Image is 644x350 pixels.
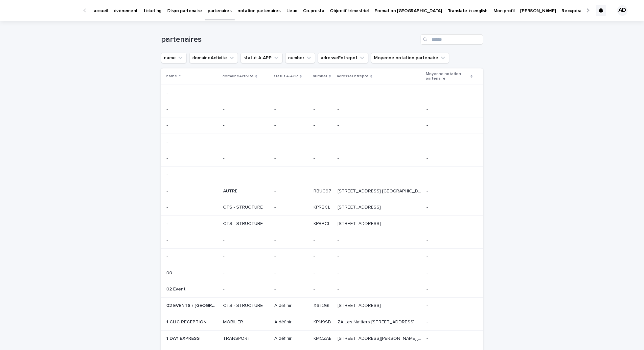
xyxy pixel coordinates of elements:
[166,318,208,325] p: 1 CLIC RECEPTION
[223,221,269,227] p: CTS - STRUCTURE
[426,89,429,96] p: -
[161,117,483,134] tr: -- ---- -- --
[426,154,429,161] p: -
[421,34,483,45] input: Search
[313,73,327,80] p: number
[166,187,169,194] p: -
[166,285,187,292] p: 02 Event
[617,5,628,16] div: AD
[161,35,418,44] h1: partenaires
[313,220,332,227] p: KPRBCL
[166,220,169,227] p: -
[313,105,316,112] p: -
[337,253,340,260] p: -
[337,73,369,80] p: adresseEntrepot
[161,265,483,281] tr: 0000 ---- -- --
[274,303,308,309] p: A définir
[166,73,177,80] p: name
[274,319,308,325] p: A définir
[223,238,269,243] p: -
[166,203,169,210] p: -
[426,269,429,276] p: -
[223,172,269,178] p: -
[337,89,340,96] p: -
[223,205,269,210] p: CTS - STRUCTURE
[337,302,382,309] p: 90 RUE DE LA COURPILLERE 69800 SAINT PRIEST
[313,302,331,309] p: X6T3GI
[166,138,169,145] p: -
[313,171,316,178] p: -
[166,236,169,243] p: -
[426,285,429,292] p: -
[166,302,219,309] p: 02 EVENTS / LYON DECO
[426,105,429,112] p: -
[223,90,269,96] p: -
[223,336,269,341] p: TRANSPORT
[223,303,269,309] p: CTS - STRUCTURE
[223,270,269,276] p: -
[313,203,332,210] p: KPRBCL
[223,139,269,145] p: -
[161,248,483,265] tr: -- ---- -- --
[161,85,483,101] tr: -- ---- -- --
[313,138,316,145] p: -
[161,216,483,232] tr: -- CTS - STRUCTURE-KPRBCLKPRBCL [STREET_ADDRESS][STREET_ADDRESS] --
[223,188,269,194] p: AUTRE
[13,4,77,17] img: Ls34BcGeRexTGTNfXpUC
[161,330,483,347] tr: 1 DAY EXPRESS1 DAY EXPRESS TRANSPORTA définirKMCZAEKMCZAE [STREET_ADDRESS][PERSON_NAME][PERSON_NA...
[285,53,315,63] button: number
[426,203,429,210] p: -
[337,171,340,178] p: -
[274,73,298,80] p: statut A-APP
[274,336,308,341] p: A définir
[274,139,308,145] p: -
[337,285,340,292] p: -
[313,335,333,341] p: KMCZAE
[274,205,308,210] p: -
[313,253,316,260] p: -
[166,89,169,96] p: -
[426,171,429,178] p: -
[313,187,333,194] p: RBUC97
[166,171,169,178] p: -
[223,107,269,112] p: -
[161,183,483,199] tr: -- AUTRE-RBUC97RBUC97 [STREET_ADDRESS] [GEOGRAPHIC_DATA][STREET_ADDRESS] [GEOGRAPHIC_DATA] --
[337,154,340,161] p: -
[161,232,483,248] tr: -- ---- -- --
[337,269,340,276] p: -
[274,90,308,96] p: -
[161,101,483,117] tr: -- ---- -- --
[166,269,173,276] p: 00
[274,172,308,178] p: -
[222,73,254,80] p: domaineActivite
[161,53,187,63] button: name
[337,138,340,145] p: -
[426,70,469,83] p: Moyenne notation partenaire
[189,53,238,63] button: domaineActivite
[223,319,269,325] p: MOBILIER
[313,154,316,161] p: -
[166,121,169,128] p: -
[426,187,429,194] p: -
[337,335,423,341] p: 10, rue Olivier de Serres - 44119 GRANDCHAMP DES FONTAINES
[426,253,429,260] p: -
[313,121,316,128] p: -
[274,287,308,292] p: -
[166,335,201,341] p: 1 DAY EXPRESS
[161,298,483,314] tr: 02 EVENTS / [GEOGRAPHIC_DATA] DECO02 EVENTS / [GEOGRAPHIC_DATA] DECO CTS - STRUCTUREA définirX6T3...
[426,318,429,325] p: -
[274,188,308,194] p: -
[426,121,429,128] p: -
[274,270,308,276] p: -
[426,335,429,341] p: -
[274,221,308,227] p: -
[426,302,429,309] p: -
[166,253,169,260] p: -
[161,134,483,150] tr: -- ---- -- --
[337,105,340,112] p: -
[161,166,483,183] tr: -- ---- -- --
[426,236,429,243] p: -
[274,123,308,128] p: -
[223,156,269,161] p: -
